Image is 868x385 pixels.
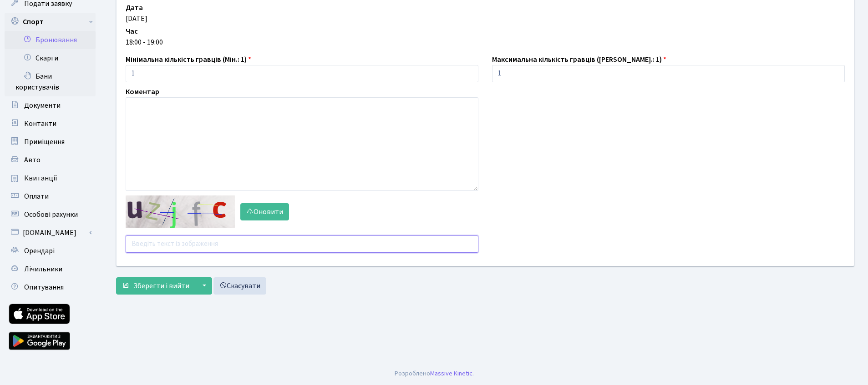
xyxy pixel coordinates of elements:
[24,191,49,201] span: Оплати
[430,369,472,378] a: Massive Kinetic
[126,86,159,97] label: Коментар
[213,277,266,295] a: Скасувати
[5,49,96,67] a: Скарги
[240,203,289,220] button: Оновити
[126,37,845,48] div: 18:00 - 19:00
[126,235,478,253] input: Введіть текст із зображення
[24,100,61,110] span: Документи
[5,96,96,115] a: Документи
[5,169,96,187] a: Квитанції
[126,2,143,13] label: Дата
[5,224,96,242] a: [DOMAIN_NAME]
[24,155,41,165] span: Авто
[24,210,78,220] span: Особові рахунки
[5,242,96,260] a: Орендарі
[133,281,189,291] span: Зберегти і вийти
[24,137,65,147] span: Приміщення
[395,369,474,379] div: Розроблено .
[5,151,96,169] a: Авто
[5,133,96,151] a: Приміщення
[5,187,96,205] a: Оплати
[5,31,96,49] a: Бронювання
[5,205,96,224] a: Особові рахунки
[126,13,845,24] div: [DATE]
[24,264,62,274] span: Лічильники
[492,54,666,65] label: Максимальна кількість гравців ([PERSON_NAME].: 1)
[5,67,96,96] a: Бани користувачів
[5,13,96,31] a: Спорт
[126,195,235,228] img: default
[24,282,64,292] span: Опитування
[5,278,96,296] a: Опитування
[5,115,96,133] a: Контакти
[24,246,55,256] span: Орендарі
[116,277,195,295] button: Зберегти і вийти
[126,26,138,37] label: Час
[24,173,57,183] span: Квитанції
[5,260,96,278] a: Лічильники
[24,119,56,129] span: Контакти
[126,54,251,65] label: Мінімальна кількість гравців (Мін.: 1)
